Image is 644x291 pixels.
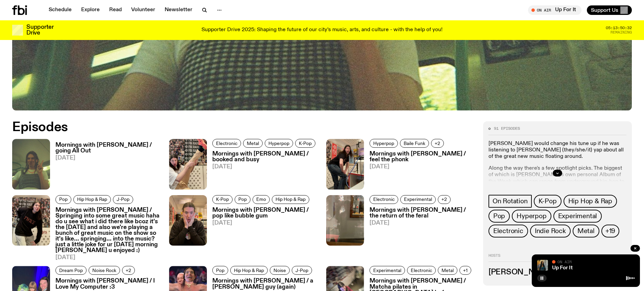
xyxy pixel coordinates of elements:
button: +2 [431,139,444,148]
a: Electronic [488,225,528,237]
span: Hyperpop [268,141,289,146]
span: 05:13:50:32 [606,26,632,30]
span: +2 [442,197,447,202]
span: Pop [493,212,505,220]
img: A photo of Jim in the fbi studio sitting on a chair and awkwardly holding their leg in the air, s... [169,139,207,189]
a: Experimental [400,195,436,204]
span: [DATE] [212,220,318,226]
a: Pop [235,195,251,204]
a: K-Pop [295,139,315,148]
a: Pop [212,266,228,275]
img: Jim standing in the fbi studio, hunched over with one hand on their knee and the other on their b... [12,195,50,246]
a: Mornings with [PERSON_NAME] / going All Out[DATE] [50,142,161,189]
span: 91 episodes [494,127,520,130]
button: On AirUp For It [528,5,581,15]
span: Hip Hop & Rap [276,197,306,202]
span: Metal [577,227,595,235]
h2: Episodes [12,121,423,133]
a: Baile Funk [400,139,429,148]
a: Hyperpop [369,139,398,148]
span: +2 [435,141,440,146]
span: Support Us [591,7,618,13]
h3: Mornings with [PERSON_NAME] / booked and busy [212,151,318,163]
a: Experimental [369,266,405,275]
p: [PERSON_NAME] would change his tune up if he was listening to [PERSON_NAME] (they/she/it) yap abo... [488,141,626,160]
a: Newsletter [161,5,196,15]
h3: Mornings with [PERSON_NAME] / going All Out [55,142,161,154]
a: Electronic [212,139,241,148]
span: Baile Funk [404,141,425,146]
h3: Mornings with [PERSON_NAME] / feel the phonk [369,151,475,163]
a: Indie Rock [530,225,571,237]
a: Mornings with [PERSON_NAME] / the return of the feral[DATE] [364,207,475,261]
a: Metal [573,225,599,237]
a: J-Pop [113,195,133,204]
span: Metal [247,141,259,146]
span: Pop [59,197,68,202]
a: Electronic [369,195,398,204]
a: Hyperpop [512,210,551,223]
span: J-Pop [295,268,308,273]
span: Indie Rock [535,227,566,235]
span: Hyperpop [517,212,546,220]
span: Experimental [373,268,401,273]
a: Hyperpop [265,139,293,148]
h3: Mornings with [PERSON_NAME] / pop like bubble gum [212,207,318,219]
a: Mornings with [PERSON_NAME] / pop like bubble gum[DATE] [207,207,318,261]
span: K-Pop [539,198,557,205]
a: Mornings with [PERSON_NAME] / Springing into some great music haha do u see what i did there like... [50,207,161,261]
h3: [PERSON_NAME] [488,269,626,276]
a: Mornings with [PERSON_NAME] / booked and busy[DATE] [207,151,318,189]
a: Volunteer [127,5,159,15]
span: Hip Hop & Rap [234,268,264,273]
span: Pop [238,197,247,202]
a: Hip Hop & Rap [564,195,617,208]
a: Electronic [407,266,436,275]
a: Read [105,5,126,15]
span: Experimental [404,197,432,202]
a: Schedule [45,5,76,15]
img: Ify - a Brown Skin girl with black braided twists, looking up to the side with her tongue stickin... [537,260,548,271]
h3: Supporter Drive [26,24,53,36]
span: Metal [442,268,454,273]
a: Metal [243,139,263,148]
a: Emo [253,195,270,204]
a: Hip Hop & Rap [230,266,268,275]
span: [DATE] [369,164,475,170]
button: +19 [601,225,619,237]
span: K-Pop [216,197,229,202]
span: +2 [126,268,131,273]
span: Hip Hop & Rap [77,197,107,202]
span: K-Pop [299,141,312,146]
a: K-Pop [534,195,562,208]
button: Support Us [587,5,632,15]
a: Mornings with [PERSON_NAME] / feel the phonk[DATE] [364,151,475,189]
span: [DATE] [212,164,318,170]
span: +19 [605,227,615,235]
span: Hip Hop & Rap [568,198,612,205]
a: Hip Hop & Rap [272,195,309,204]
span: Electronic [493,227,523,235]
h3: Mornings with [PERSON_NAME] / the return of the feral [369,207,475,219]
span: Noise Rock [92,268,116,273]
button: +2 [438,195,451,204]
span: On Rotation [493,198,528,205]
span: Noise [273,268,286,273]
img: A selfie of Jim taken in the reflection of the window of the fbi radio studio. [326,195,364,246]
button: +2 [122,266,135,275]
span: +1 [463,268,468,273]
h3: Mornings with [PERSON_NAME] / a [PERSON_NAME] guy (again) [212,278,318,290]
p: Supporter Drive 2025: Shaping the future of our city’s music, arts, and culture - with the help o... [201,27,443,33]
a: Metal [438,266,457,275]
span: Hyperpop [373,141,394,146]
img: Jim Kretschmer in a really cute outfit with cute braids, standing on a train holding up a peace s... [12,139,50,189]
span: J-Pop [117,197,129,202]
span: Remaining [611,30,632,34]
img: An action shot of Jim throwing their ass back in the fbi studio. Their ass looks perfectly shaped... [326,139,364,189]
img: A picture of Jim in the fbi.radio studio, with their hands against their cheeks and a surprised e... [169,195,207,246]
a: Noise [270,266,290,275]
span: Pop [216,268,224,273]
span: On Air [557,259,572,264]
span: Emo [256,197,266,202]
